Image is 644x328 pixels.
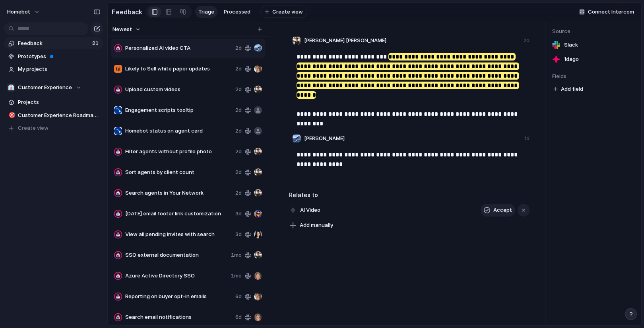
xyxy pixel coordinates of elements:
span: Processed [224,8,250,16]
span: SSO external documentation [125,251,228,259]
span: 2d [235,189,242,197]
button: Create view [260,6,307,18]
span: Customer Experience Roadmap Planning [18,111,101,119]
span: 3d [235,230,242,238]
span: Projects [18,98,101,106]
span: 1mo [231,251,242,259]
span: 2d [235,44,242,52]
span: Personalized AI video CTA [125,44,232,52]
button: Add manually [286,220,336,231]
a: My projects [4,63,103,75]
button: 🎯 [7,111,15,119]
a: 🎯Customer Experience Roadmap Planning [4,109,103,121]
span: Connect Intercom [588,8,634,16]
span: 2d [235,148,242,156]
a: Prototypes [4,51,103,62]
span: Engagement scripts tooltip [125,106,232,114]
span: Newest [113,25,132,33]
span: Feedback [18,39,90,47]
span: Azure Active Directory SSO [125,272,228,280]
span: Add field [561,85,583,93]
span: [PERSON_NAME] [304,135,345,143]
span: Upload custom videos [125,86,232,94]
span: Add manually [300,221,333,229]
button: Connect Intercom [576,6,637,18]
span: 2d [235,65,242,73]
span: 2d [235,168,242,176]
div: 👔 [7,84,15,92]
span: Reporting on buyer opt-in emails [125,293,232,301]
span: 1d ago [564,55,579,63]
button: Add field [552,84,584,94]
div: 2d [524,37,530,44]
span: 6d [235,313,242,321]
h2: Feedback [112,7,142,17]
div: 🎯 [8,111,14,120]
span: My projects [18,65,101,73]
span: Prototypes [18,53,101,61]
span: Search agents in Your Network [125,189,232,197]
a: Triage [195,6,217,18]
div: 1d [524,135,530,142]
span: Homebot [7,8,30,16]
button: Homebot [4,6,44,18]
span: Triage [198,8,214,16]
span: Search email notifications [125,313,232,321]
button: Newest [111,24,142,35]
span: 2d [235,127,242,135]
span: Accept [493,206,512,214]
a: Slack [552,39,635,51]
span: Slack [564,41,578,49]
span: 1mo [231,272,242,280]
span: Create view [18,124,48,132]
button: Create view [4,122,103,134]
button: Accept [481,204,515,217]
span: 6d [235,293,242,301]
span: Sort agents by client count [125,168,232,176]
span: Filter agents without profile photo [125,148,232,156]
span: Fields [552,72,635,80]
span: 21 [92,39,100,47]
a: Projects [4,96,103,108]
span: 2d [235,106,242,114]
a: Processed [221,6,254,18]
span: [DATE] email footer link customization [125,210,232,218]
a: Feedback21 [4,37,103,49]
span: View all pending invites with search [125,230,232,238]
h3: Relates to [289,191,530,199]
span: 3d [235,210,242,218]
button: 👔Customer Experience [4,82,103,94]
span: 2d [235,86,242,94]
span: Likely to Sell white paper updates [125,65,232,73]
span: Source [552,27,635,35]
span: [PERSON_NAME] [PERSON_NAME] [304,37,386,45]
span: Customer Experience [18,84,72,92]
span: Homebot status on agent card [125,127,232,135]
span: AI Video [298,205,323,216]
span: Create view [272,8,303,16]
